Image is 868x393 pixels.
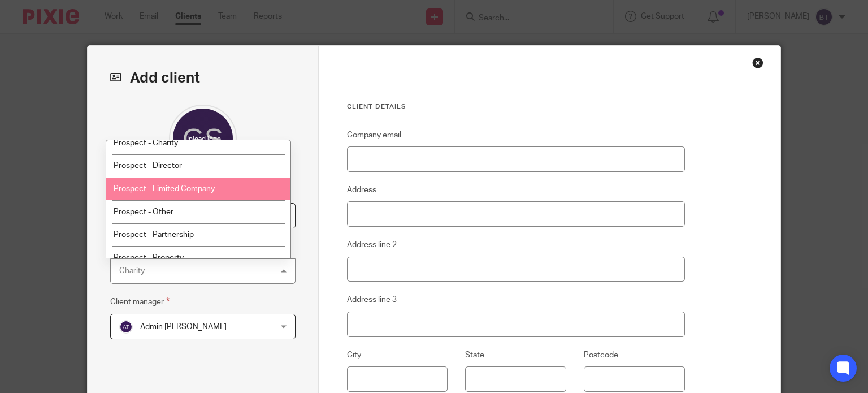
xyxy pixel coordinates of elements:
h3: Client details [347,102,685,111]
label: Company email [347,129,401,141]
label: Address line 2 [347,239,397,251]
span: Prospect - Limited Company [114,185,215,193]
span: Prospect - Other [114,208,173,216]
span: Prospect - Partnership [114,231,194,239]
label: City [347,349,361,361]
label: Address line 3 [347,294,397,305]
label: Client manager [110,295,170,308]
span: Prospect - Charity [114,139,178,147]
label: Postcode [584,349,618,361]
label: Address [347,184,376,196]
span: Prospect - Director [114,162,182,170]
span: Prospect - Property [114,254,184,262]
h2: Add client [110,68,296,88]
div: Close this dialog window [752,57,763,68]
span: Admin [PERSON_NAME] [140,323,227,331]
img: svg%3E [119,320,133,334]
label: State [465,349,484,361]
div: Charity [119,267,145,275]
